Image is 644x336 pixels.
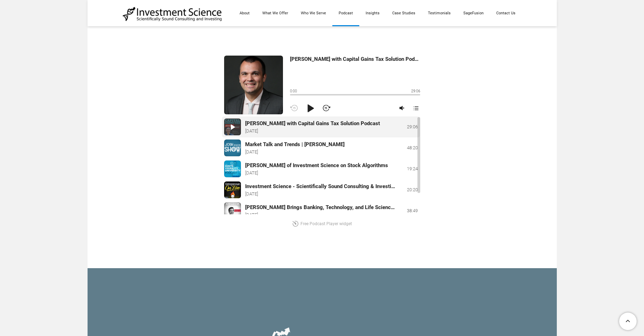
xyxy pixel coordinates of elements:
time: [DATE] [245,212,258,218]
img: Michael Kelly with Capital Gains Tax Solution Podcast [224,56,283,114]
div: [PERSON_NAME] with Capital Gains Tax Solution Podcast [245,120,380,127]
div: 29:06 [400,124,418,130]
div: Playlist [412,104,420,112]
div: Play [304,102,317,114]
time: [DATE] [245,128,258,134]
div: 48:20 [400,145,418,151]
a: To Top [616,310,640,333]
div: Investment Science - Scientifically Sound Consulting & Investing with [PERSON_NAME] [245,183,396,190]
div: [PERSON_NAME] Brings Banking, Technology, and Life Sciences Together [245,204,396,211]
time: [DATE] [245,191,258,197]
div: Volume [398,104,406,112]
div: 20:20 [400,187,418,193]
div: Market Talk and Trends | [PERSON_NAME] [245,141,345,148]
a: Free Podcast Player widget [289,219,355,229]
div: [PERSON_NAME] of Investment Science on Stock Algorithms [245,162,388,169]
div: 38:49 [400,208,418,214]
img: Investment Science | NYC Consulting Services [123,6,222,22]
div: Next [322,104,331,112]
div: [PERSON_NAME] with Capital Gains Tax Solution Podcast [290,56,420,63]
time: [DATE] [245,149,258,155]
time: [DATE] [245,170,258,176]
div: 19:24 [400,166,418,172]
